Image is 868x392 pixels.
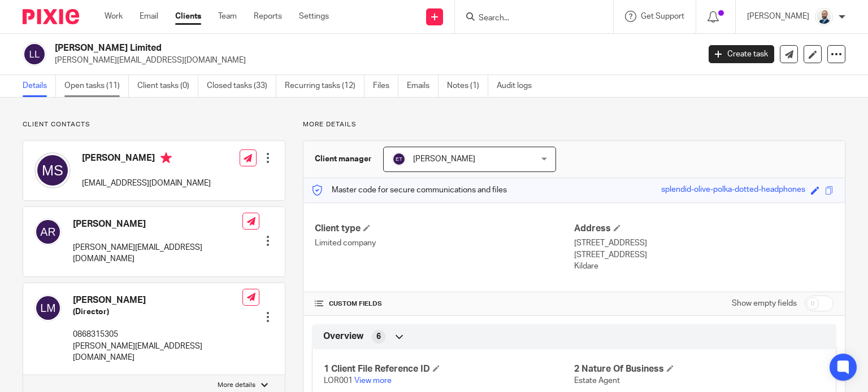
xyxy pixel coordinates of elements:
span: Estate Agent [574,377,620,385]
a: Clients [175,11,201,22]
a: Recurring tasks (12) [285,75,364,97]
a: Settings [299,11,329,22]
a: Open tasks (11) [64,75,129,97]
h4: [PERSON_NAME] [82,152,211,166]
p: [PERSON_NAME][EMAIL_ADDRESS][DOMAIN_NAME] [73,242,242,265]
h4: Client type [315,223,574,235]
p: [PERSON_NAME][EMAIL_ADDRESS][DOMAIN_NAME] [55,55,692,66]
p: [STREET_ADDRESS] [574,249,834,261]
label: Show empty fields [732,298,797,309]
a: Audit logs [497,75,540,97]
span: Get Support [641,12,684,20]
a: Work [105,11,123,22]
p: [PERSON_NAME][EMAIL_ADDRESS][DOMAIN_NAME] [73,341,242,364]
a: Client tasks (0) [137,75,198,97]
a: Reports [254,11,282,22]
a: Emails [407,75,439,97]
a: Files [373,75,398,97]
h4: [PERSON_NAME] [73,218,242,230]
span: 6 [376,331,381,342]
input: Search [478,14,579,24]
p: [EMAIL_ADDRESS][DOMAIN_NAME] [82,178,211,189]
span: LOR001 [324,377,353,385]
a: Details [23,75,56,97]
h3: Client manager [315,153,372,165]
p: 0868315305 [73,329,242,340]
h4: 1 Client File Reference ID [324,363,574,375]
h4: 2 Nature Of Business [574,363,824,375]
p: [PERSON_NAME] [747,11,809,22]
h4: CUSTOM FIELDS [315,299,574,309]
p: [STREET_ADDRESS] [574,237,834,249]
a: Email [140,11,158,22]
p: Limited company [315,237,574,249]
div: splendid-olive-polka-dotted-headphones [661,184,805,197]
p: Kildare [574,261,834,272]
p: More details [303,120,845,129]
a: Create task [709,45,774,63]
img: svg%3E [23,42,46,66]
i: Primary [160,152,172,164]
span: Overview [323,331,363,342]
a: Team [218,11,237,22]
img: svg%3E [34,152,71,188]
img: svg%3E [392,152,406,166]
img: svg%3E [34,218,62,245]
p: More details [218,381,255,390]
h2: [PERSON_NAME] Limited [55,42,565,54]
p: Client contacts [23,120,285,129]
a: Notes (1) [447,75,488,97]
h5: (Director) [73,306,242,318]
h4: [PERSON_NAME] [73,294,242,306]
img: svg%3E [34,294,62,321]
img: Mark%20LI%20profiler.png [815,8,833,26]
a: Closed tasks (33) [207,75,276,97]
a: View more [354,377,392,385]
span: [PERSON_NAME] [413,155,475,163]
img: Pixie [23,9,79,24]
p: Master code for secure communications and files [312,184,507,196]
h4: Address [574,223,834,235]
